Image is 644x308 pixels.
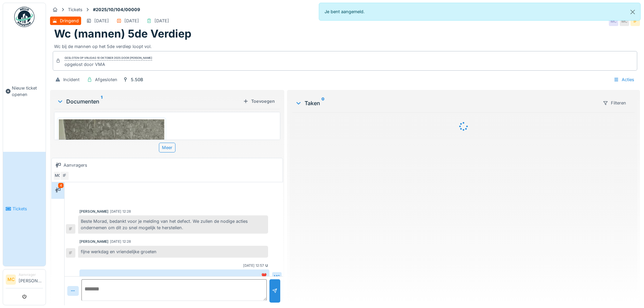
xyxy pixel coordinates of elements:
div: Acties [611,75,637,85]
div: ❤️ [79,269,269,281]
div: Gesloten op vrijdag 10 oktober 2025 door [PERSON_NAME] [65,56,152,61]
a: MC Aanvrager[PERSON_NAME] [6,272,43,288]
div: Dringend [60,18,79,24]
div: MC [53,171,63,181]
div: IF [66,248,75,258]
div: [DATE] [124,18,139,24]
div: [DATE] 12:28 [110,239,131,244]
span: Tickets [13,206,43,212]
div: Meer [159,143,175,152]
div: Taken [295,99,597,107]
div: [DATE] 12:28 [110,209,131,214]
div: [DATE] [94,18,109,24]
a: Tickets [3,152,46,266]
h1: Wc (mannen) 5de Verdiep [54,27,191,40]
div: Documenten [57,97,240,105]
div: [DATE] [154,18,169,24]
div: MC [609,17,618,26]
img: ga2rz4of2u4icj7wyhrxbg1l53oe [59,119,164,260]
div: Afgesloten [95,76,117,83]
div: Je bent aangemeld. [319,3,641,21]
div: Wc bij de mannen op het 5de verdiep loopt vol. [54,41,636,50]
div: [DATE] 12:57 [243,263,264,268]
strong: #2025/10/104/00009 [90,6,143,13]
div: IF [66,224,75,234]
div: Beste Morad, bedankt voor je melding van het defect. We zullen de nodige acties ondernemen om dit... [78,215,268,234]
div: Aanvrager [19,272,43,277]
div: Filteren [600,98,629,108]
span: Nieuw ticket openen [12,85,43,98]
li: MC [6,275,16,285]
div: Aanvragers [64,162,87,168]
div: IF [630,17,640,26]
div: MC [620,17,629,26]
a: Nieuw ticket openen [3,31,46,152]
div: 4 [58,183,64,188]
img: Badge_color-CXgf-gQk.svg [14,7,34,27]
button: Close [625,3,640,21]
div: [PERSON_NAME] [79,209,109,214]
li: [PERSON_NAME] [19,272,43,287]
div: opgelost door VMA [65,61,152,68]
div: Tickets [68,6,82,13]
div: Incident [63,76,79,83]
div: Toevoegen [240,97,278,106]
div: MC [272,272,282,282]
div: IF [60,171,69,181]
div: [PERSON_NAME] [79,239,109,244]
sup: 1 [101,97,102,105]
div: 5.50B [131,76,143,83]
div: fijne werkdag en vriendelijke groeten [78,246,268,258]
sup: 0 [321,99,325,107]
div: U [265,263,268,268]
